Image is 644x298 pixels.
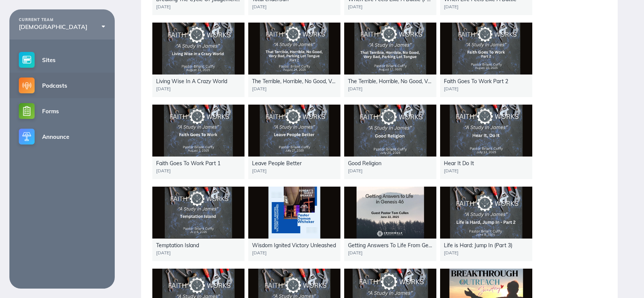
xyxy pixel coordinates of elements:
a: Faith Goes To Work Part 1[DATE] [152,105,245,179]
div: [DATE] [444,4,529,9]
div: Wisdom Ignited Victory Unleashed [252,242,337,248]
div: [DATE] [156,168,241,173]
div: The Terrible, Horrible, No Good, Very Bad Parking Lot Tongue [348,78,433,84]
div: [DATE] [348,168,433,173]
a: Wisdom Ignited Victory Unleashed[DATE] [248,187,340,261]
img: announce-small@2x.png [19,129,35,144]
div: [DATE] [444,86,529,91]
a: The Terrible, Horrible, No Good, Very Bad Parking Lot Tongue[DATE] [344,23,436,97]
a: Faith Goes To Work Part 2[DATE] [440,23,532,97]
div: Temptation Island [156,242,241,248]
a: Leave People Better[DATE] [248,105,340,179]
div: Faith Goes To Work Part 2 [444,78,529,84]
div: CURRENT TEAM [19,18,105,22]
div: [DATE] [156,86,241,91]
div: Life is Hard: Jump In (Part 3) [444,242,529,248]
a: Hear It Do It[DATE] [440,105,532,179]
div: [DATE] [348,86,433,91]
div: [DATE] [156,250,241,255]
a: Sites [9,47,115,73]
div: Getting Answers To Life From Genesis 46 [348,242,433,248]
div: [DATE] [348,4,433,9]
div: [DATE] [348,250,433,255]
img: podcasts-small@2x.png [19,78,35,93]
a: Life is Hard: Jump In (Part 3)[DATE] [440,187,532,261]
div: [DEMOGRAPHIC_DATA] [19,23,105,30]
a: Good Religion[DATE] [344,105,436,179]
div: Leave People Better [252,160,337,166]
div: [DATE] [444,250,529,255]
div: [DATE] [252,168,337,173]
a: Announce [9,124,115,149]
div: [DATE] [252,4,337,9]
div: The Terrible, Horrible, No Good, Very Bad Parking LOt Tongue Part 2 [252,78,337,84]
div: [DATE] [444,168,529,173]
a: Temptation Island[DATE] [152,187,245,261]
a: Forms [9,98,115,124]
div: Living Wise In A Crazy World [156,78,241,84]
img: forms-small@2x.png [19,103,35,119]
a: Getting Answers To Life From Genesis 46[DATE] [344,187,436,261]
div: Good Religion [348,160,433,166]
div: [DATE] [252,86,337,91]
div: Hear It Do It [444,160,529,166]
a: The Terrible, Horrible, No Good, Very Bad Parking LOt Tongue Part 2[DATE] [248,23,340,97]
img: sites-small@2x.png [19,52,35,68]
div: [DATE] [252,250,337,255]
a: Podcasts [9,73,115,98]
a: Living Wise In A Crazy World[DATE] [152,23,245,97]
div: Faith Goes To Work Part 1 [156,160,241,166]
div: [DATE] [156,4,241,9]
